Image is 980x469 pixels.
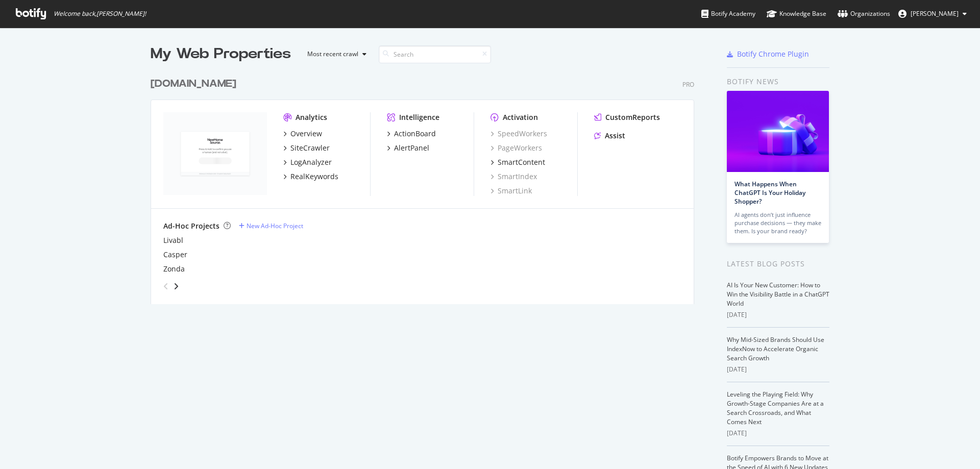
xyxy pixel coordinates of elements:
[727,258,829,269] div: Latest Blog Posts
[605,112,660,122] div: CustomReports
[727,365,829,374] div: [DATE]
[734,211,821,235] div: AI agents don’t just influence purchase decisions — they make them. Is your brand ready?
[247,221,303,230] div: New Ad-Hoc Project
[163,235,183,245] a: Livabl
[290,171,338,182] div: RealKeywords
[394,143,429,153] div: AlertPanel
[701,9,755,19] div: Botify Academy
[307,51,358,57] div: Most recent crawl
[911,9,959,18] span: Jeff Flowers
[283,171,338,182] a: RealKeywords
[767,9,826,19] div: Knowledge Base
[727,91,829,172] img: What Happens When ChatGPT Is Your Holiday Shopper?
[727,310,829,319] div: [DATE]
[296,112,327,122] div: Analytics
[734,180,805,206] a: What Happens When ChatGPT Is Your Holiday Shopper?
[491,143,542,153] a: PageWorkers
[54,10,146,18] span: Welcome back, [PERSON_NAME] !
[163,112,267,195] img: newhomesource.com
[727,281,829,308] a: AI Is Your New Customer: How to Win the Visibility Battle in a ChatGPT World
[387,143,429,153] a: AlertPanel
[727,49,809,59] a: Botify Chrome Plugin
[890,6,975,22] button: [PERSON_NAME]
[290,143,330,153] div: SiteCrawler
[594,131,625,141] a: Assist
[387,129,436,139] a: ActionBoard
[498,157,545,167] div: SmartContent
[491,186,532,196] a: SmartLink
[727,335,824,362] a: Why Mid-Sized Brands Should Use IndexNow to Accelerate Organic Search Growth
[290,157,332,167] div: LogAnalyzer
[163,221,219,231] div: Ad-Hoc Projects
[682,80,694,89] div: Pro
[151,64,702,304] div: grid
[737,49,809,59] div: Botify Chrome Plugin
[283,129,322,139] a: Overview
[159,278,173,294] div: angle-left
[151,77,236,91] div: [DOMAIN_NAME]
[379,45,491,63] input: Search
[239,221,303,230] a: New Ad-Hoc Project
[594,112,660,122] a: CustomReports
[173,281,180,291] div: angle-right
[727,429,829,438] div: [DATE]
[163,264,185,274] a: Zonda
[491,157,545,167] a: SmartContent
[727,76,829,87] div: Botify news
[838,9,890,19] div: Organizations
[491,129,547,139] a: SpeedWorkers
[151,44,291,64] div: My Web Properties
[399,112,439,122] div: Intelligence
[605,131,625,141] div: Assist
[503,112,538,122] div: Activation
[491,171,537,182] a: SmartIndex
[299,46,371,62] button: Most recent crawl
[283,157,332,167] a: LogAnalyzer
[727,390,824,426] a: Leveling the Playing Field: Why Growth-Stage Companies Are at a Search Crossroads, and What Comes...
[283,143,330,153] a: SiteCrawler
[151,77,240,91] a: [DOMAIN_NAME]
[394,129,436,139] div: ActionBoard
[163,250,187,260] a: Casper
[290,129,322,139] div: Overview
